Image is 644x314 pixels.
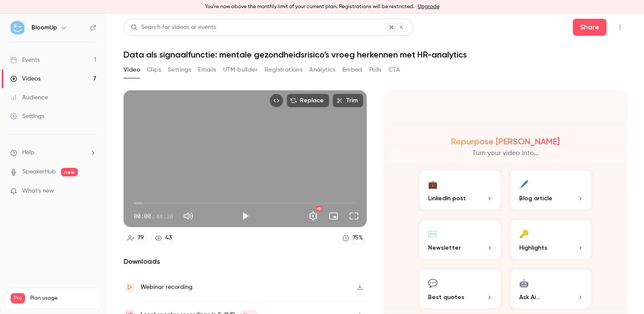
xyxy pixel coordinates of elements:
[147,63,161,77] button: Clips
[325,207,342,225] button: Turn on miniplayer
[10,148,96,157] li: help-dropdown-opener
[131,23,216,32] div: Search for videos or events
[509,218,593,261] button: 🔑Highlights
[342,63,362,77] button: Embed
[519,227,529,240] div: 🔑
[10,93,48,102] div: Audience
[369,63,382,77] button: Polls
[519,194,552,203] span: Blog article
[418,3,440,10] a: Upgrade
[10,75,40,83] div: Videos
[22,148,34,157] span: Help
[428,293,464,302] span: Best quotes
[264,63,302,77] button: Registrations
[86,187,96,195] iframe: Noticeable Trigger
[124,49,627,60] h1: Data als signaalfunctie: mentale gezondheidsrisico’s vroeg herkennen met HR-analytics
[10,112,44,121] div: Settings
[573,19,607,36] button: Share
[428,276,437,289] div: 💬
[134,212,151,221] span: 00:00
[305,207,322,225] button: Settings
[61,168,78,176] span: new
[223,63,258,77] button: UTM builder
[519,177,529,190] div: 🖊️
[472,148,539,158] p: Turn your video into...
[11,293,25,303] span: Pro
[388,63,400,77] button: CTA
[168,63,191,77] button: Settings
[509,268,593,310] button: 🤖Ask Ai...
[180,207,197,225] button: Mute
[32,23,57,32] h6: BloomUp
[11,21,24,35] img: BloomUp
[509,169,593,211] button: 🖊️Blog article
[30,295,96,302] span: Plan usage
[141,282,193,292] div: Webinar recording
[151,232,175,244] a: 43
[198,63,216,77] button: Emails
[287,94,329,107] button: Replace
[519,243,547,252] span: Highlights
[152,212,155,221] span: /
[451,136,560,147] h2: Repurpose [PERSON_NAME]
[124,63,140,77] button: Video
[339,232,367,244] a: 75%
[22,187,54,196] span: What's new
[519,276,529,289] div: 🤖
[316,206,322,211] div: HD
[345,207,362,225] button: Full screen
[124,256,367,267] h2: Downloads
[428,194,466,203] span: LinkedIn post
[353,233,363,242] div: 75 %
[270,94,283,107] button: Embed video
[333,94,363,107] button: Trim
[138,233,144,242] div: 79
[22,167,56,176] a: SpeakerHub
[519,293,540,302] span: Ask Ai...
[124,232,148,244] a: 79
[237,207,254,225] button: Play
[428,227,437,240] div: ✉️
[418,169,502,211] button: 💼LinkedIn post
[428,177,437,190] div: 💼
[10,56,40,64] div: Events
[418,218,502,261] button: ✉️Newsletter
[134,212,173,221] div: 00:00
[156,212,173,221] span: 44:30
[309,63,336,77] button: Analytics
[418,268,502,310] button: 💬Best quotes
[428,243,461,252] span: Newsletter
[613,20,627,34] button: Top Bar Actions
[165,233,172,242] div: 43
